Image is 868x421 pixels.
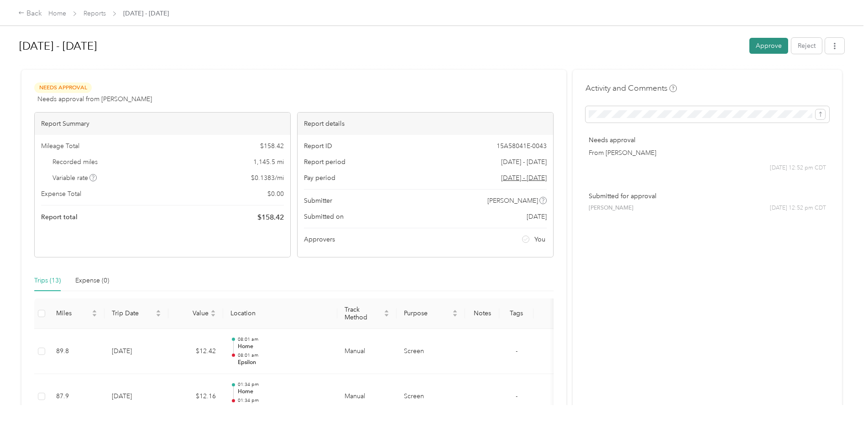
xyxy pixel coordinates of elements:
[238,352,330,359] p: 08:01 am
[304,235,335,244] span: Approvers
[384,313,389,318] span: caret-down
[19,35,743,57] h1: Sep 1 - 30, 2025
[18,8,42,19] div: Back
[791,38,822,54] button: Reject
[168,374,223,420] td: $12.16
[35,113,290,135] div: Report Summary
[37,94,152,104] span: Needs approval from [PERSON_NAME]
[534,235,545,244] span: You
[337,329,397,375] td: Manual
[156,313,161,318] span: caret-down
[41,189,81,199] span: Expense Total
[176,309,209,317] span: Value
[397,298,465,329] th: Purpose
[92,313,97,318] span: caret-down
[238,404,330,412] p: Epsilon
[817,370,868,421] iframe: Everlance-gr Chat Button Frame
[34,82,92,93] span: Needs Approval
[257,212,284,223] span: $ 158.42
[465,298,499,329] th: Notes
[238,397,330,404] p: 01:34 pm
[105,374,168,420] td: [DATE]
[52,173,97,183] span: Variable rate
[105,298,168,329] th: Trip Date
[238,343,330,351] p: Home
[397,374,465,420] td: Screen
[304,196,332,205] span: Submitter
[267,189,284,199] span: $ 0.00
[770,164,826,172] span: [DATE] 12:52 pm CDT
[168,329,223,375] td: $12.42
[238,359,330,367] p: Epsilon
[397,329,465,375] td: Screen
[84,10,106,17] a: Reports
[105,329,168,375] td: [DATE]
[404,309,450,317] span: Purpose
[345,306,382,321] span: Track Method
[92,308,97,314] span: caret-up
[527,212,547,221] span: [DATE]
[75,276,109,286] div: Expense (0)
[384,308,389,314] span: caret-up
[516,347,518,355] span: -
[41,141,79,151] span: Mileage Total
[49,329,105,375] td: 89.8
[501,173,547,183] span: Go to pay period
[253,157,284,167] span: 1,145.5 mi
[770,204,826,212] span: [DATE] 12:52 pm CDT
[589,148,826,158] p: From [PERSON_NAME]
[497,141,547,151] span: 15A58041E-0043
[589,204,633,212] span: [PERSON_NAME]
[260,141,284,151] span: $ 158.42
[304,157,345,167] span: Report period
[251,173,284,183] span: $ 0.1383 / mi
[501,157,547,167] span: [DATE] - [DATE]
[452,308,458,314] span: caret-up
[168,298,223,329] th: Value
[238,336,330,343] p: 08:01 am
[41,212,78,222] span: Report total
[52,157,98,167] span: Recorded miles
[112,309,154,317] span: Trip Date
[298,113,553,135] div: Report details
[223,298,337,329] th: Location
[749,38,788,54] button: Approve
[487,196,538,205] span: [PERSON_NAME]
[210,313,216,318] span: caret-down
[34,276,61,286] div: Trips (13)
[49,298,105,329] th: Miles
[516,392,518,400] span: -
[49,374,105,420] td: 87.9
[586,82,677,94] h4: Activity and Comments
[337,298,397,329] th: Track Method
[123,9,169,18] span: [DATE] - [DATE]
[304,141,332,151] span: Report ID
[589,191,826,201] p: Submitted for approval
[238,381,330,388] p: 01:34 pm
[589,135,826,145] p: Needs approval
[452,313,458,318] span: caret-down
[304,212,344,221] span: Submitted on
[238,388,330,396] p: Home
[304,173,335,183] span: Pay period
[210,308,216,314] span: caret-up
[48,10,66,17] a: Home
[156,308,161,314] span: caret-up
[337,374,397,420] td: Manual
[56,309,90,317] span: Miles
[499,298,533,329] th: Tags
